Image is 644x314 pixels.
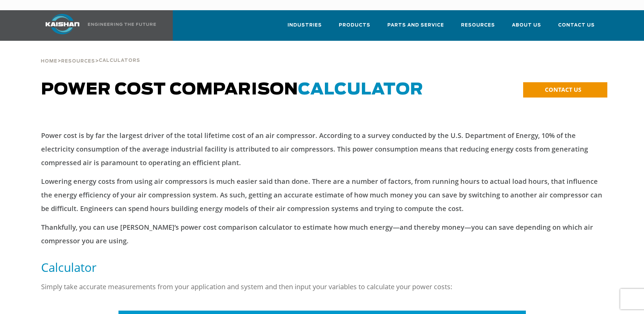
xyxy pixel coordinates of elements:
span: Parts and Service [387,21,444,29]
a: CONTACT US [523,82,607,98]
h5: Calculator [41,260,603,275]
span: Contact Us [558,21,595,29]
img: kaishan logo [37,14,88,34]
a: Kaishan USA [37,10,157,41]
span: Products [339,21,370,29]
a: Home [41,58,57,64]
div: > > [41,41,140,67]
a: Products [339,16,370,39]
p: Thankfully, you can use [PERSON_NAME]’s power cost comparison calculator to estimate how much ene... [41,221,603,248]
span: CALCULATOR [298,82,423,98]
a: About Us [512,16,541,39]
span: Home [41,59,57,64]
a: Resources [461,16,495,39]
a: Resources [61,58,95,64]
span: Power cost comparison [41,82,423,98]
p: Simply take accurate measurements from your application and system and then input your variables ... [41,280,603,294]
p: Power cost is by far the largest driver of the total lifetime cost of an air compressor. Accordin... [41,129,603,170]
span: Calculators [99,58,140,63]
a: Parts and Service [387,16,444,39]
span: About Us [512,21,541,29]
span: Resources [61,59,95,64]
img: Engineering the future [88,23,156,26]
span: Resources [461,21,495,29]
a: Industries [288,16,322,39]
a: Contact Us [558,16,595,39]
p: Lowering energy costs from using air compressors is much easier said than done. There are a numbe... [41,175,603,215]
span: Industries [288,21,322,29]
span: CONTACT US [545,86,581,93]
